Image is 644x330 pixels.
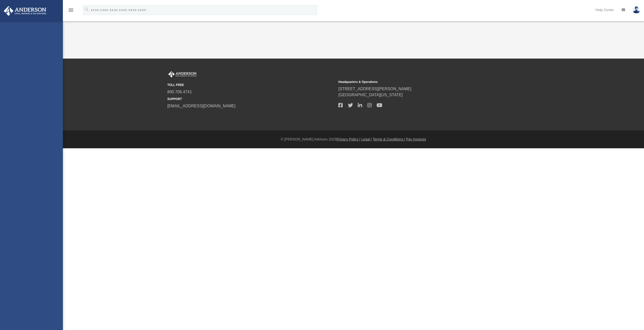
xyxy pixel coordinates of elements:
a: Legal | [361,137,372,141]
a: [STREET_ADDRESS][PERSON_NAME] [338,87,411,91]
small: SUPPORT [167,97,335,101]
a: Terms & Conditions | [373,137,405,141]
a: [EMAIL_ADDRESS][DOMAIN_NAME] [167,104,235,108]
div: © [PERSON_NAME] Advisors 2025 [63,137,644,142]
img: User Pic [633,6,640,14]
a: menu [68,10,74,13]
i: menu [68,7,74,13]
a: [GEOGRAPHIC_DATA][US_STATE] [338,93,403,97]
img: Anderson Advisors Platinum Portal [167,71,197,78]
small: Headquarters & Operations [338,80,506,84]
i: search [84,7,90,12]
a: 800.706.4741 [167,90,192,94]
img: Anderson Advisors Platinum Portal [2,6,48,16]
a: Pay Invoices [406,137,426,141]
small: TOLL FREE [167,83,335,87]
a: Privacy Policy | [337,137,360,141]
